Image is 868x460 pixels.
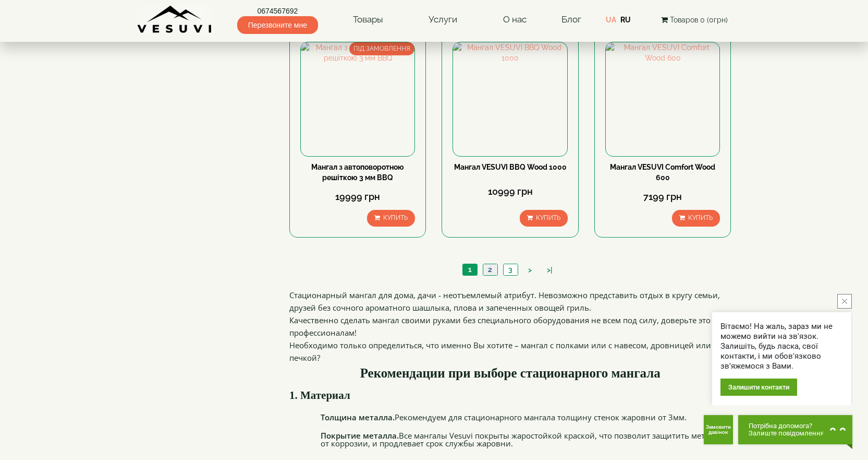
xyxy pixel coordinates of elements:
span: Товаров 0 (0грн) [670,16,728,24]
div: 7199 грн [605,190,720,204]
button: Купить [367,210,415,226]
button: close button [837,294,852,309]
span: Перезвоните мне [237,16,318,34]
div: Залишити контакти [720,379,797,396]
div: 10999 грн [453,185,567,198]
a: Мангал з автоповоротною решіткою 3 мм BBQ [311,163,404,182]
p: Необходимо только определиться, что именно Вы хотите – мангал с полками или с навесом, дровницей ... [289,339,731,364]
img: Мангал VESUVI BBQ Wood 1000 [453,42,567,156]
span: Купить [536,214,560,221]
p: Стационарный мангал для дома, дачи - неотъемлемый атрибут. Невозможно представить отдых в кругу с... [289,289,731,314]
a: 3 [503,264,518,275]
strong: Толщина металла. [321,412,395,422]
button: Get Call button [704,415,733,444]
span: Залиште повідомлення [749,430,824,437]
li: Все мангалы Vesuvi покрыты жаростойкой краской, что позволит защитить металл от коррозии, и продл... [321,432,721,447]
p: Качественно сделать мангал своими руками без специального оборудования не всем под силу, доверьте... [289,314,731,339]
a: 0674567692 [237,6,318,16]
p: Рекомендации при выборе стационарного мангала [289,364,731,383]
img: Мангал з автоповоротною решіткою 3 мм BBQ [301,42,414,156]
a: Блог [561,14,581,25]
div: 19999 грн [300,190,415,204]
span: ПІД ЗАМОВЛЕННЯ [349,42,414,55]
a: 2 [483,264,497,275]
a: О нас [493,8,537,32]
span: Потрібна допомога? [749,422,824,430]
span: Купить [688,214,713,221]
button: Купить [520,210,568,226]
img: Завод VESUVI [137,5,213,34]
button: Товаров 0 (0грн) [658,14,731,26]
a: Услуги [418,8,468,32]
span: Замовити дзвінок [706,424,731,435]
a: > [523,265,537,276]
img: Мангал VESUVI Comfort Wood 600 [606,42,719,156]
a: RU [620,16,631,24]
a: >| [542,265,558,276]
a: Мангал VESUVI BBQ Wood 1000 [454,163,567,171]
div: Вітаємо! На жаль, зараз ми не можемо вийти на зв'язок. Залишіть, будь ласка, свої контакти, і ми ... [720,322,843,371]
span: Купить [383,214,408,221]
strong: Покрытие металла. [321,430,399,441]
p: 1. Материал [289,387,731,403]
li: Рекомендуем для стационарного мангала толщину стенок жаровни от 3мм. [321,414,721,421]
a: Товары [343,8,394,32]
a: Мангал VESUVI Comfort Wood 600 [610,163,715,182]
a: UA [606,16,616,24]
span: 1 [468,265,472,274]
button: Chat button [738,415,852,444]
button: Купить [672,210,720,226]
